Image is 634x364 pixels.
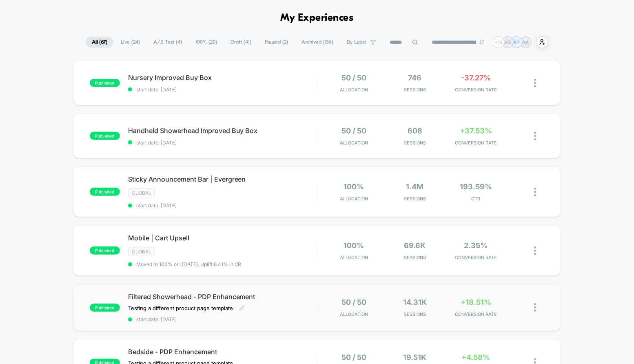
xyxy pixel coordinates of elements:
span: Draft ( 41 ) [224,37,257,48]
h1: My Experiences [281,12,354,24]
span: 69.6k [404,241,426,250]
span: CTR [448,196,505,202]
span: All ( 67 ) [86,37,113,48]
img: end [479,40,484,44]
span: Moved to 100% on: [DATE] . Uplift: 6.41% in CR [136,261,242,267]
span: 1.4M [406,182,424,191]
span: Sticky Announcement Bar | Evergreen [128,175,317,183]
span: 50 / 50 [341,127,366,135]
span: A/B Test ( 4 ) [147,37,188,48]
span: 100% ( 20 ) [189,37,223,48]
span: CONVERSION RATE [448,87,505,93]
span: Allocation [340,140,368,146]
span: published [90,79,120,87]
span: Filtered Showerhead - PDP Enhancement [128,293,317,301]
img: close [534,79,536,87]
span: +4.58% [462,353,490,362]
span: Sessions [386,311,443,317]
span: 19.51k [403,353,427,362]
img: close [534,303,536,312]
span: start date: [DATE] [128,316,317,322]
span: published [90,304,120,312]
span: 2.35% [464,241,488,250]
span: 50 / 50 [341,73,366,82]
span: 746 [408,73,422,82]
span: 50 / 50 [341,298,366,306]
span: 14.31k [403,298,427,306]
div: + 14 [493,36,505,48]
p: AA [523,39,529,45]
img: close [534,188,536,196]
span: Bedside - PDP Enhancement [128,348,317,356]
span: 193.59% [460,182,492,191]
p: AG [504,39,511,45]
span: By Label [347,39,366,45]
span: Live ( 24 ) [115,37,146,48]
span: published [90,246,120,255]
span: Nursery Improved Buy Box [128,73,317,82]
span: Sessions [386,140,443,146]
span: Testing a different product page template [128,305,233,311]
span: published [90,132,120,140]
img: close [534,132,536,140]
span: start date: [DATE] [128,87,317,93]
img: close [534,246,536,255]
span: -37.27% [461,73,491,82]
span: Mobile | Cart Upsell [128,234,317,242]
span: +37.53% [460,127,492,135]
span: 100% [344,241,364,250]
span: Archived ( 136 ) [295,37,339,48]
span: CONVERSION RATE [448,140,505,146]
span: GLOBAL [128,247,155,256]
span: Allocation [340,311,368,317]
span: Allocation [340,87,368,93]
span: 50 / 50 [341,353,366,362]
span: Sessions [386,255,443,260]
span: +18.51% [461,298,491,306]
p: AP [514,39,520,45]
span: 100% [344,182,364,191]
span: Allocation [340,196,368,202]
span: Paused ( 2 ) [259,37,294,48]
span: Handheld Showerhead Improved Buy Box [128,127,317,135]
span: CONVERSION RATE [448,255,505,260]
span: GLOBAL [128,188,155,198]
span: start date: [DATE] [128,202,317,209]
span: Sessions [386,87,443,93]
span: published [90,188,120,196]
span: CONVERSION RATE [448,311,505,317]
span: 608 [408,127,422,135]
span: Allocation [340,255,368,260]
span: Sessions [386,196,443,202]
span: start date: [DATE] [128,140,317,146]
